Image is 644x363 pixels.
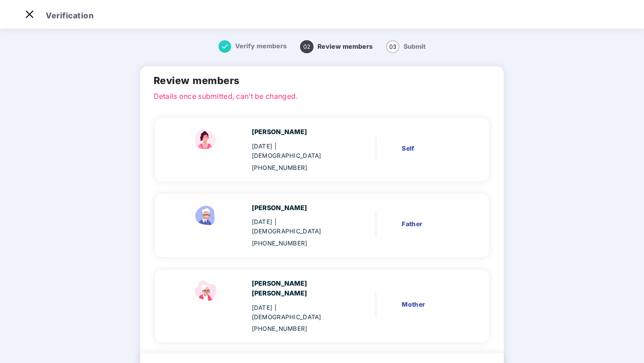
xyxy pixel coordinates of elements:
span: | [DEMOGRAPHIC_DATA] [252,304,322,321]
span: | [DEMOGRAPHIC_DATA] [252,218,322,235]
span: 03 [386,40,399,53]
span: 02 [300,40,313,53]
div: [DATE] [252,303,342,322]
div: [PERSON_NAME] [PERSON_NAME] [252,279,342,299]
div: Mother [402,300,461,309]
div: Self [402,144,461,153]
p: Details once submitted, can’t be changed. [154,91,491,99]
div: [PHONE_NUMBER] [252,163,342,173]
div: [DATE] [252,217,342,236]
div: [PHONE_NUMBER] [252,324,342,333]
img: svg+xml;base64,PHN2ZyB4bWxucz0iaHR0cDovL3d3dy53My5vcmcvMjAwMC9zdmciIHdpZHRoPSIxNiIgaGVpZ2h0PSIxNi... [219,40,231,53]
h2: Review members [154,73,491,88]
span: Review members [318,42,373,50]
img: svg+xml;base64,PHN2ZyBpZD0iRmF0aGVyX2ljb24iIHhtbG5zPSJodHRwOi8vd3d3LnczLm9yZy8yMDAwL3N2ZyIgeG1sbn... [188,203,223,228]
div: [DATE] [252,142,342,160]
img: svg+xml;base64,PHN2ZyBpZD0iU3BvdXNlX2ljb24iIHhtbG5zPSJodHRwOi8vd3d3LnczLm9yZy8yMDAwL3N2ZyIgd2lkdG... [188,127,223,152]
span: | [DEMOGRAPHIC_DATA] [252,143,322,159]
span: Verify members [235,42,287,50]
div: Father [402,219,461,229]
div: [PHONE_NUMBER] [252,239,342,248]
div: [PERSON_NAME] [252,203,342,213]
div: [PERSON_NAME] [252,127,342,137]
span: Submit [404,42,425,50]
img: svg+xml;base64,PHN2ZyB4bWxucz0iaHR0cDovL3d3dy53My5vcmcvMjAwMC9zdmciIHdpZHRoPSI1NCIgaGVpZ2h0PSIzOC... [188,279,223,304]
